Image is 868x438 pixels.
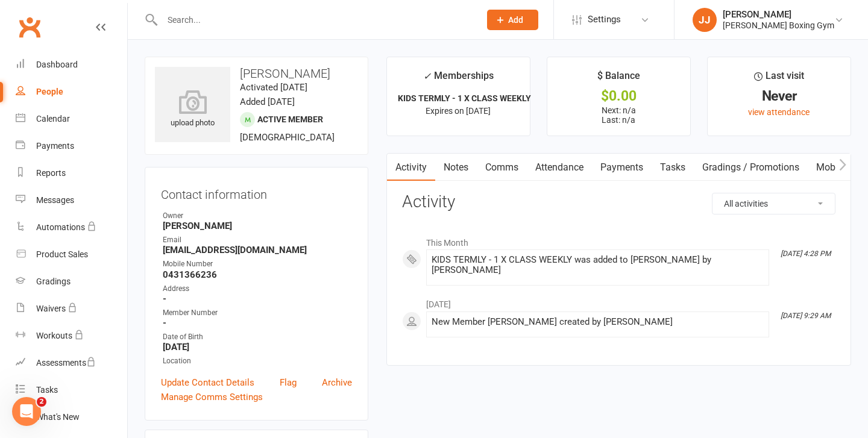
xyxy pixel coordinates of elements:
div: Payments [36,141,74,151]
strong: - [163,293,352,304]
a: Tasks [652,154,694,181]
a: Calendar [16,105,127,133]
a: Comms [477,154,527,181]
strong: 0431366236 [163,269,352,280]
div: $ Balance [597,68,640,90]
div: Memberships [423,68,494,90]
a: Reports [16,160,127,187]
div: Member Number [163,307,352,319]
a: Notes [435,154,477,181]
a: Automations [16,214,127,241]
strong: [EMAIL_ADDRESS][DOMAIN_NAME] [163,245,352,255]
h3: [PERSON_NAME] [155,67,358,80]
a: Attendance [527,154,592,181]
span: 2 [37,397,46,407]
a: Clubworx [14,12,45,42]
span: Active member [257,114,323,124]
div: [PERSON_NAME] Boxing Gym [723,20,834,31]
a: view attendance [748,107,810,117]
h3: Contact information [161,183,352,201]
time: Added [DATE] [240,96,295,107]
a: Gradings [16,268,127,295]
i: [DATE] 9:29 AM [781,311,831,320]
a: Gradings / Promotions [694,154,808,181]
div: Waivers [36,304,66,313]
a: Activity [387,154,435,181]
a: Product Sales [16,241,127,268]
div: [PERSON_NAME] [723,9,834,20]
div: Calendar [36,114,70,124]
span: [DEMOGRAPHIC_DATA] [240,132,335,143]
li: [DATE] [402,292,835,311]
li: This Month [402,230,835,249]
time: Activated [DATE] [240,82,307,93]
a: Payments [16,133,127,160]
div: What's New [36,412,80,422]
div: Gradings [36,277,71,286]
a: Assessments [16,349,127,377]
input: Search... [159,11,471,28]
span: Settings [588,6,621,33]
h3: Activity [402,193,835,211]
div: Automations [36,222,85,232]
a: Payments [592,154,652,181]
div: Never [719,90,840,102]
div: KIDS TERMLY - 1 X CLASS WEEKLY was added to [PERSON_NAME] by [PERSON_NAME] [432,255,764,275]
div: Mobile Number [163,258,352,270]
div: Tasks [36,385,58,395]
strong: [PERSON_NAME] [163,221,352,231]
i: ✓ [423,70,431,82]
a: What's New [16,404,127,431]
div: Assessments [36,358,96,368]
strong: KIDS TERMLY - 1 X CLASS WEEKLY [398,93,531,103]
div: upload photo [155,90,230,130]
a: Waivers [16,295,127,322]
iframe: Intercom live chat [12,397,41,426]
div: Dashboard [36,60,78,69]
div: Date of Birth [163,331,352,343]
div: Reports [36,168,66,178]
div: JJ [693,8,717,32]
div: Location [163,355,352,367]
strong: - [163,318,352,328]
div: Messages [36,195,74,205]
a: Archive [322,375,352,390]
a: Messages [16,187,127,214]
div: Address [163,283,352,295]
i: [DATE] 4:28 PM [781,249,831,258]
div: Product Sales [36,249,88,259]
a: Tasks [16,377,127,404]
div: Workouts [36,331,72,340]
a: People [16,78,127,105]
a: Workouts [16,322,127,349]
strong: [DATE] [163,342,352,352]
span: Add [508,15,523,25]
a: Manage Comms Settings [161,390,263,404]
div: Email [163,234,352,246]
a: Flag [280,375,297,390]
div: Owner [163,210,352,222]
button: Add [487,10,538,30]
div: New Member [PERSON_NAME] created by [PERSON_NAME] [432,317,764,327]
p: Next: n/a Last: n/a [558,105,679,125]
span: Expires on [DATE] [426,106,491,116]
a: Dashboard [16,51,127,78]
div: $0.00 [558,90,679,102]
div: People [36,87,63,96]
div: Last visit [754,68,804,90]
a: Update Contact Details [161,375,254,390]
